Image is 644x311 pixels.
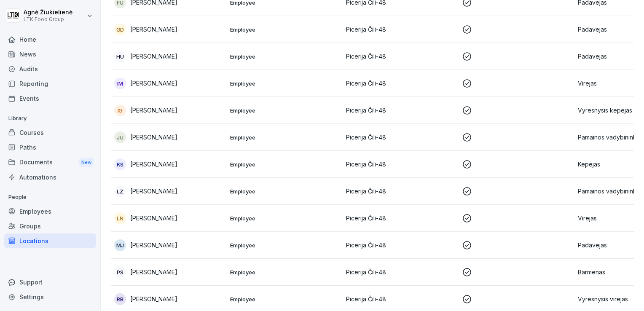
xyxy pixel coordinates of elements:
[130,133,177,142] p: [PERSON_NAME]
[79,158,94,167] div: New
[114,131,126,143] div: JU
[130,241,177,249] p: [PERSON_NAME]
[130,268,177,276] p: [PERSON_NAME]
[4,112,96,125] p: Library
[4,155,96,170] a: DocumentsNew
[346,79,455,88] p: Picerija Čili-48
[230,214,339,222] p: Employee
[346,52,455,61] p: Picerija Čili-48
[130,52,177,61] p: [PERSON_NAME]
[130,295,177,303] p: [PERSON_NAME]
[346,241,455,249] p: Picerija Čili-48
[230,188,339,195] p: Employee
[4,170,96,185] a: Automations
[230,241,339,249] p: Employee
[346,214,455,223] p: Picerija Čili-48
[114,266,126,278] div: PS
[4,62,96,76] a: Audits
[230,268,339,276] p: Employee
[346,25,455,34] p: Picerija Čili-48
[4,233,96,248] a: Locations
[346,268,455,276] p: Picerija Čili-48
[130,160,177,169] p: [PERSON_NAME]
[4,140,96,155] a: Paths
[114,105,126,116] div: IG
[130,187,177,196] p: [PERSON_NAME]
[4,155,96,170] div: Documents
[4,76,96,91] a: Reporting
[4,32,96,47] a: Home
[230,107,339,114] p: Employee
[114,185,126,197] div: LZ
[346,160,455,169] p: Picerija Čili-48
[346,187,455,196] p: Picerija Čili-48
[4,275,96,290] div: Support
[230,134,339,141] p: Employee
[130,106,177,115] p: [PERSON_NAME]
[24,9,72,16] p: Agnė Žiukielienė
[114,212,126,224] div: LN
[230,295,339,303] p: Employee
[4,47,96,62] a: News
[114,51,126,62] div: HU
[4,219,96,233] a: Groups
[130,25,177,34] p: [PERSON_NAME]
[4,204,96,219] a: Employees
[114,24,126,35] div: GD
[346,295,455,303] p: Picerija Čili-48
[346,133,455,142] p: Picerija Čili-48
[114,158,126,170] div: KS
[230,53,339,60] p: Employee
[114,239,126,251] div: MJ
[24,16,72,22] p: LTK Food Group
[130,214,177,223] p: [PERSON_NAME]
[230,26,339,33] p: Employee
[114,293,126,305] div: RB
[4,290,96,304] a: Settings
[4,190,96,204] p: People
[230,161,339,168] p: Employee
[4,125,96,140] a: Courses
[130,79,177,88] p: [PERSON_NAME]
[114,78,126,89] div: IM
[4,91,96,106] a: Events
[230,80,339,87] p: Employee
[346,106,455,115] p: Picerija Čili-48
